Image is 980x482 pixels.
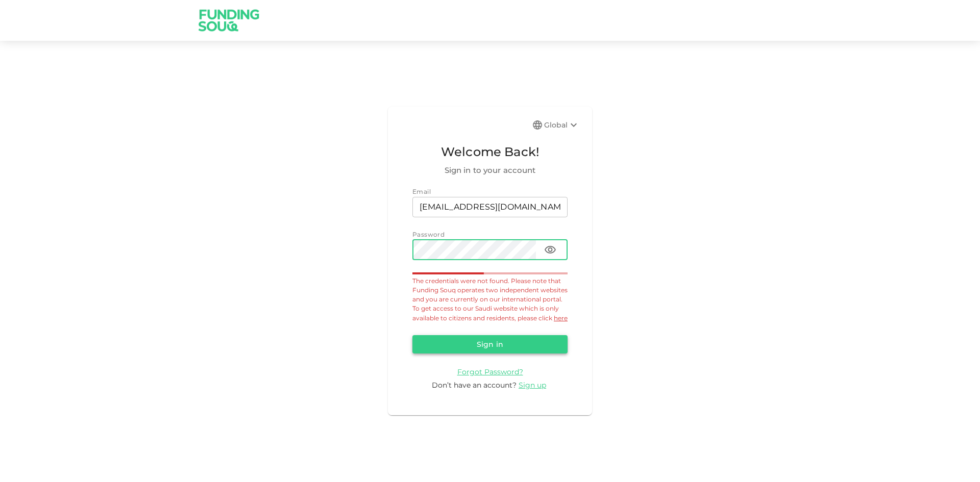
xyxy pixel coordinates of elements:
[519,380,546,390] span: Sign up
[412,240,536,260] input: password
[412,335,568,353] button: Sign in
[412,197,568,217] input: email
[412,231,445,238] span: Password
[554,314,568,322] a: here
[412,164,568,176] span: Sign in to your account
[412,142,568,162] span: Welcome Back!
[412,188,431,195] span: Email
[544,119,580,131] div: Global
[432,380,517,390] span: Don’t have an account?
[412,277,568,322] span: The credentials were not found. Please note that Funding Souq operates two independent websites a...
[457,367,523,376] a: Forgot Password?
